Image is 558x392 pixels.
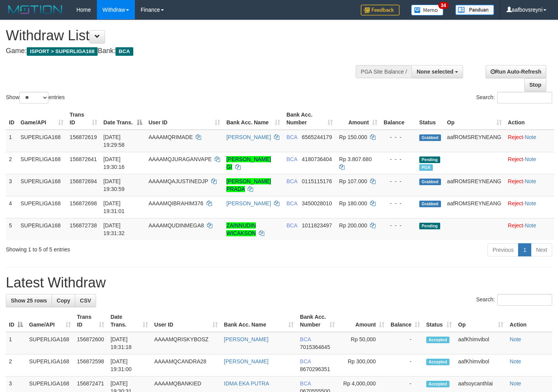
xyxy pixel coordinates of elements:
td: SUPERLIGA168 [26,354,74,377]
input: Search: [497,92,552,103]
img: Feedback.jpg [361,5,400,15]
td: aafROMSREYNEANG [444,174,505,196]
th: Amount: activate to sort column ascending [336,108,381,130]
a: Reject [508,222,524,229]
span: [DATE] 19:31:01 [103,200,125,214]
span: BCA [300,358,311,364]
span: [DATE] 19:31:32 [103,222,125,236]
img: panduan.png [455,5,494,15]
span: Copy 0115115176 to clipboard [302,178,332,184]
span: Grabbed [419,201,441,207]
a: Reject [508,156,524,162]
select: Showentries [19,92,48,103]
span: Rp 180.000 [339,200,367,206]
td: SUPERLIGA168 [17,130,67,152]
div: - - - [384,222,413,229]
span: Accepted [426,337,449,343]
span: 156872738 [70,222,97,229]
span: Rp 200.000 [339,222,367,229]
td: · [505,196,554,218]
td: 2 [6,354,26,377]
div: - - - [384,155,413,163]
a: Stop [524,78,546,91]
td: · [505,174,554,196]
td: 3 [6,174,17,196]
td: AAAAMQCANDRA28 [151,354,221,377]
td: 2 [6,152,17,174]
td: aafKhimvibol [455,332,506,354]
div: - - - [384,199,413,207]
h4: Game: Bank: [6,47,364,55]
span: None selected [417,69,453,75]
img: Button%20Memo.svg [411,5,444,15]
span: BCA [286,200,297,206]
a: Show 25 rows [6,294,52,307]
span: Show 25 rows [11,297,47,304]
a: [PERSON_NAME] [226,134,271,140]
span: Copy 3450028010 to clipboard [302,200,332,206]
td: SUPERLIGA168 [17,174,67,196]
span: Copy 1011823497 to clipboard [302,222,332,229]
td: aafROMSREYNEANG [444,196,505,218]
a: Note [525,178,536,184]
a: Run Auto-Refresh [486,65,546,78]
span: 156872641 [70,156,97,162]
span: AAAAMQJURAGANVAPE [148,156,212,162]
a: Copy [52,294,75,307]
th: Action [505,108,554,130]
a: Note [510,336,521,342]
div: - - - [384,177,413,185]
a: [PERSON_NAME] [226,200,271,206]
span: Rp 150.000 [339,134,367,140]
th: Bank Acc. Name: activate to sort column ascending [223,108,283,130]
span: Rp 3.807.680 [339,156,372,162]
a: [PERSON_NAME] GI [226,156,271,170]
th: Game/API: activate to sort column ascending [17,108,67,130]
span: 156872694 [70,178,97,184]
a: Note [525,134,536,140]
td: SUPERLIGA168 [17,152,67,174]
span: [DATE] 19:29:58 [103,134,125,148]
th: Bank Acc. Number: activate to sort column ascending [297,310,338,332]
span: Copy 6565244179 to clipboard [302,134,332,140]
span: Rp 107.000 [339,178,367,184]
label: Search: [476,294,552,306]
span: BCA [286,134,297,140]
th: User ID: activate to sort column ascending [151,310,221,332]
span: BCA [286,156,297,162]
a: Note [525,200,536,206]
td: [DATE] 19:31:18 [107,332,151,354]
input: Search: [497,294,552,306]
span: Grabbed [419,134,441,141]
span: AAAAMQUDINMEGA8 [148,222,204,229]
span: BCA [300,336,311,342]
span: Copy [57,297,70,304]
a: Reject [508,134,524,140]
span: Grabbed [419,179,441,185]
a: Note [525,156,536,162]
td: aafKhimvibol [455,354,506,377]
span: Copy 7015364645 to clipboard [300,344,330,350]
td: SUPERLIGA168 [17,196,67,218]
td: · [505,152,554,174]
span: Copy 8670296351 to clipboard [300,366,330,372]
td: 156872598 [74,354,108,377]
td: 4 [6,196,17,218]
th: User ID: activate to sort column ascending [145,108,223,130]
td: 1 [6,332,26,354]
td: 1 [6,130,17,152]
th: Game/API: activate to sort column ascending [26,310,74,332]
span: Accepted [426,359,449,365]
span: BCA [115,47,133,56]
span: ISPORT > SUPERLIGA168 [27,47,98,56]
span: Accepted [426,381,449,387]
td: aafROMSREYNEANG [444,130,505,152]
span: BCA [300,380,311,387]
span: 156872698 [70,200,97,206]
button: None selected [412,65,463,78]
h1: Latest Withdraw [6,275,552,291]
span: AAAAMQRIMADE [148,134,193,140]
img: MOTION_logo.png [6,4,65,15]
th: Amount: activate to sort column ascending [338,310,387,332]
label: Show entries [6,92,65,103]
